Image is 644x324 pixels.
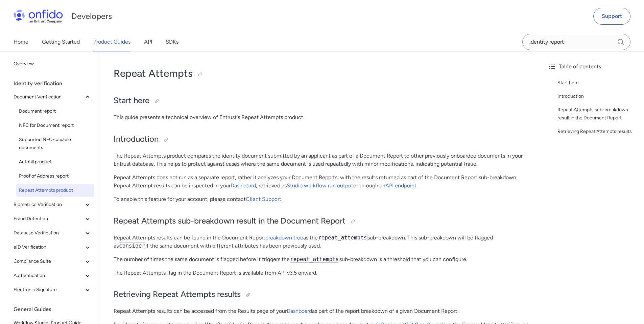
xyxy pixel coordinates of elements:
[14,229,84,237] span: Database Verification
[114,195,529,203] p: To enable this feature for your account, please contact .
[557,106,639,122] a: Repeat Attempts sub-breakdown result in the Document Report
[114,173,529,190] p: Repeat Attempts does not run as a separate report, rather it analyzes your Document Reports, with...
[16,105,94,118] a: Document report
[287,182,353,189] a: Studio workflow run output
[114,215,529,227] h2: Repeat Attempts sub-breakdown result in the Document Report
[14,60,92,68] span: Overview
[14,201,84,209] span: Biometrics Verification
[114,234,529,250] p: Repeat Attempts results can be found in the Document Report as the sub-breakdown. This sub-breakd...
[522,34,630,50] input: Onfido search input field
[19,158,92,166] span: Autofill product
[11,57,94,71] a: Overview
[548,63,639,71] div: Table of contents
[14,243,84,251] span: eID Verification
[593,8,630,25] a: Support
[14,272,84,280] span: Authentication
[16,155,94,169] a: Autofill product
[11,198,94,211] button: Biometrics Verification
[14,93,84,101] span: Document Verification
[16,133,94,155] a: Supported NFC-capable documents
[11,269,94,282] button: Authentication
[11,226,94,240] button: Database Verification
[557,92,639,100] a: Introduction
[16,169,94,183] a: Proof of Address report
[119,242,145,249] code: consider
[14,257,84,265] span: Compliance Suite
[246,196,281,202] a: Client Support
[14,77,97,90] div: Identity verification
[144,32,152,51] a: API
[557,128,639,136] a: Retrieving Repeat Attempts results
[166,32,178,51] a: SDKs
[231,182,256,189] a: Dashboard
[114,269,529,277] p: The Repeat Attempts flag in the Document Report is available from API v3.5 onward.
[114,152,529,168] p: The Repeat Attempts product compares the identity document submitted by an applicant as part of a...
[290,256,339,263] code: repeat_attempts
[11,90,94,104] button: Document Verification
[14,215,84,223] span: Fraud Detection
[42,32,80,51] a: Getting Started
[11,212,94,226] button: Fraud Detection
[318,234,367,241] code: repeat_attempts
[287,308,312,314] a: Dashboard
[11,240,94,254] button: eID Verification
[14,32,28,51] a: Home
[557,79,639,87] a: Start here
[385,182,416,189] a: API endpoint
[19,172,92,180] span: Proof of Address report
[11,283,94,297] button: Electronic Signature
[14,303,97,316] div: General Guides
[265,234,303,241] a: breakdown tree
[114,113,529,121] p: This guide presents a technical overview of Entrust's Repeat Attempts product.
[114,67,529,80] h1: Repeat Attempts
[114,134,529,145] h2: Introduction
[19,186,92,194] span: Repeat Attempts product
[19,121,92,130] span: NFC for Document report
[93,32,130,51] a: Product Guides
[114,307,529,315] p: Repeat Attempts results can be accessed from the Results page of your as part of the report break...
[114,289,529,300] h2: Retrieving Repeat Attempts results
[16,184,94,197] a: Repeat Attempts product
[19,107,92,115] span: Document report
[14,9,63,23] img: Onfido Logo
[114,255,529,263] p: The number of times the same document is flagged before it triggers the sub-breakdown is a thresh...
[11,255,94,268] button: Compliance Suite
[14,286,84,294] span: Electronic Signature
[71,11,112,22] h1: Developers
[16,119,94,132] a: NFC for Document report
[19,136,92,152] span: Supported NFC-capable documents
[114,95,529,107] h2: Start here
